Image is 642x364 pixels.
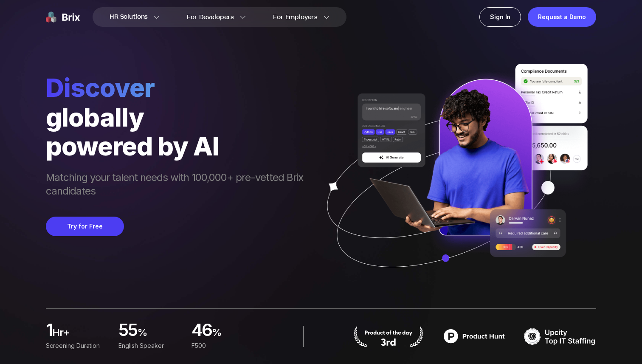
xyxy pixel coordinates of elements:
span: For Developers [187,13,234,22]
button: Try for Free [46,217,124,236]
span: 55 [118,322,138,339]
span: % [212,326,254,343]
a: Request a Demo [528,7,596,27]
img: product hunt badge [352,326,425,347]
span: HR Solutions [110,10,148,24]
span: 1 [46,322,52,339]
div: English Speaker [118,341,181,350]
img: TOP IT STAFFING [524,326,596,347]
span: Discover [46,72,312,103]
div: Screening duration [46,341,108,350]
span: For Employers [273,13,318,22]
a: Sign In [479,7,521,27]
img: product hunt badge [438,326,510,347]
img: ai generate [312,64,596,292]
div: F500 [191,341,254,350]
div: powered by AI [46,132,312,161]
span: hr+ [52,326,108,343]
span: Matching your talent needs with 100,000+ pre-vetted Brix candidates [46,171,312,200]
span: 46 [191,322,212,339]
div: globally [46,103,312,132]
span: % [138,326,181,343]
